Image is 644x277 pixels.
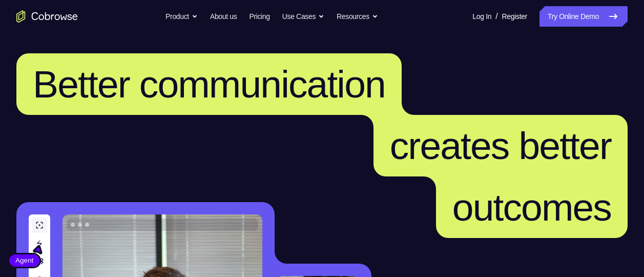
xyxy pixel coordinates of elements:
span: Agent [9,255,39,266]
span: Better communication [33,63,385,106]
a: Pricing [249,6,269,27]
a: Log In [472,6,491,27]
button: Product [165,6,198,27]
span: creates better [390,124,611,167]
button: Resources [337,6,378,27]
span: / [495,10,497,23]
a: Go to the home page [16,10,78,23]
a: About us [210,6,237,27]
a: Register [502,6,527,27]
button: Use Cases [282,6,324,27]
a: Try Online Demo [539,6,628,27]
span: outcomes [452,186,611,229]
